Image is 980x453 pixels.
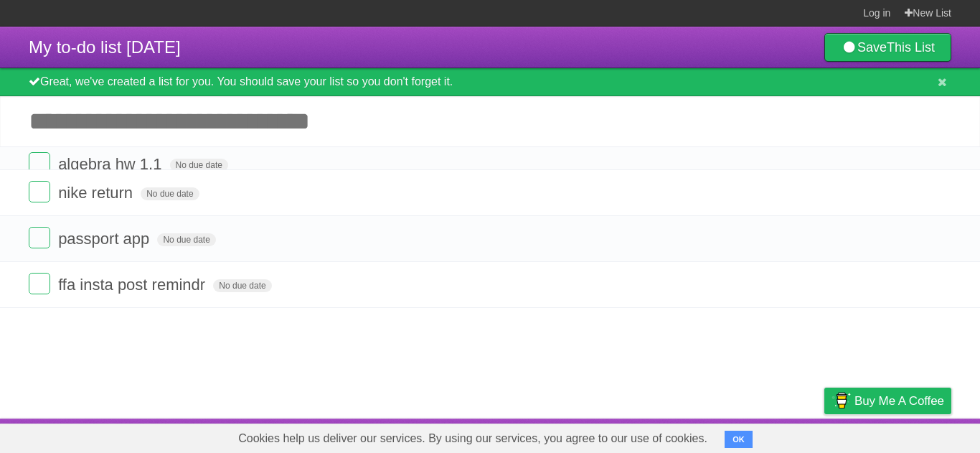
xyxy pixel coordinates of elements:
a: Terms [757,422,788,449]
label: Done [29,227,50,248]
img: Buy me a coffee [831,388,851,413]
label: Done [29,273,50,294]
button: OK [725,431,753,448]
a: Privacy [806,422,843,449]
span: No due date [170,159,228,172]
a: About [633,422,664,449]
span: passport app [58,230,153,248]
label: Done [29,181,50,202]
a: Suggest a feature [861,422,951,449]
span: No due date [157,233,215,246]
b: This List [887,40,935,55]
a: SaveThis List [824,33,951,62]
span: nike return [58,184,136,202]
span: Buy me a coffee [854,388,944,414]
label: Done [29,152,50,174]
span: algebra hw 1.1 [58,155,165,173]
span: Cookies help us deliver our services. By using our services, you agree to our use of cookies. [224,424,722,453]
span: No due date [141,187,199,200]
span: ffa insta post remindr [58,276,209,294]
a: Developers [681,422,739,449]
a: Buy me a coffee [824,388,951,414]
span: No due date [213,279,271,292]
span: My to-do list [DATE] [29,37,181,57]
